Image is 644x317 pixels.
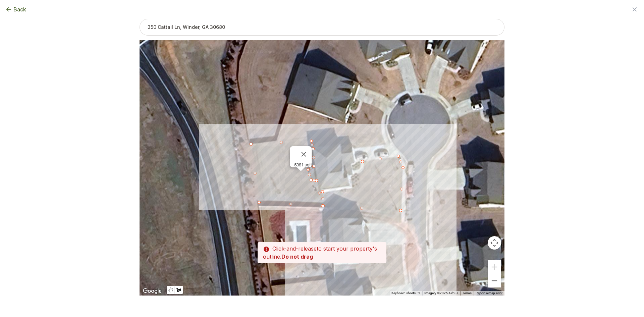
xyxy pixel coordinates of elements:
[488,260,501,274] button: Zoom in
[140,19,504,36] input: 350 Cattail Ln, Winder, GA 30680
[141,287,163,296] img: Google
[281,253,313,260] strong: Do not drag
[13,5,26,13] span: Back
[272,245,317,252] span: Click-and-release
[175,286,183,294] button: Draw a shape
[488,274,501,287] button: Zoom out
[424,291,458,295] span: Imagery ©2025 Airbus
[476,291,502,295] a: Report a map error
[462,291,472,295] a: Terms (opens in new tab)
[296,146,312,162] button: Close
[141,287,163,296] a: Open this area in Google Maps (opens a new window)
[391,291,420,296] button: Keyboard shortcuts
[258,242,386,263] p: to start your property's outline.
[488,236,501,250] button: Map camera controls
[294,162,312,167] div: 5381 sqft
[5,5,26,13] button: Back
[167,286,175,294] button: Stop drawing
